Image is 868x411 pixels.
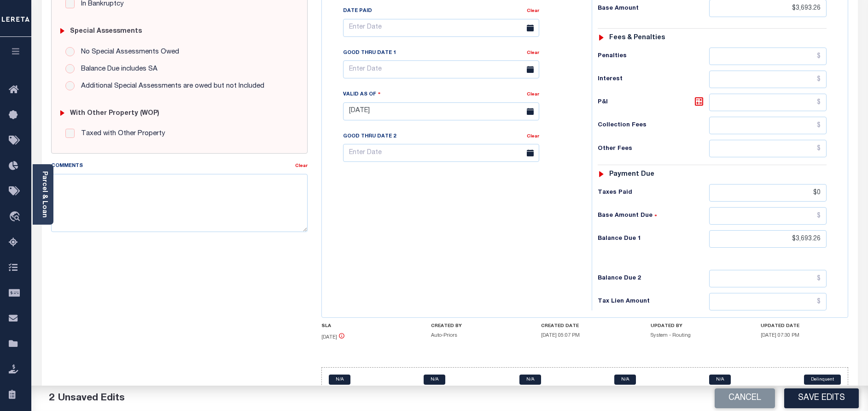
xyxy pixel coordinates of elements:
[343,7,372,15] label: Date Paid
[76,81,264,92] label: Additional Special Assessments are owed but not Included
[598,189,709,197] h6: Taxes Paid
[527,51,539,55] a: Clear
[9,211,23,223] i: travel_explore
[343,60,539,78] input: Enter Date
[598,298,709,305] h6: Tax Lien Amount
[321,335,337,340] span: [DATE]
[709,184,827,202] input: $
[343,19,539,37] input: Enter Date
[76,64,157,75] label: Balance Due includes SA
[598,5,709,12] h6: Base Amount
[295,164,308,168] a: Clear
[598,235,709,243] h6: Balance Due 1
[709,140,827,157] input: $
[70,110,159,118] h6: with Other Property (WOP)
[70,28,142,36] h6: Special Assessments
[761,323,849,329] h4: UPDATED DATE
[804,375,841,385] a: Delinquent
[527,134,539,139] a: Clear
[343,102,539,120] input: Enter Date
[519,375,541,385] a: N/A
[527,92,539,97] a: Clear
[598,275,709,282] h6: Balance Due 2
[709,293,827,310] input: $
[598,212,709,220] h6: Base Amount Due
[709,117,827,134] input: $
[321,323,409,329] h4: SLA
[598,96,709,109] h6: P&I
[609,171,654,179] h6: Payment due
[651,323,739,329] h4: UPDATED BY
[541,323,629,329] h4: CREATED DATE
[431,333,519,339] h5: Auto-Priors
[76,129,165,139] label: Taxed with Other Property
[598,76,709,83] h6: Interest
[343,144,539,162] input: Enter Date
[541,333,629,339] h5: [DATE] 05:07 PM
[784,388,859,408] button: Save Edits
[715,388,775,408] button: Cancel
[343,133,396,141] label: Good Thru Date 2
[598,122,709,129] h6: Collection Fees
[41,171,47,218] a: Parcel & Loan
[614,375,636,385] a: N/A
[343,90,381,99] label: Valid as Of
[76,47,179,58] label: No Special Assessments Owed
[651,333,739,339] h5: System - Routing
[424,375,445,385] a: N/A
[761,333,849,339] h5: [DATE] 07:30 PM
[598,53,709,60] h6: Penalties
[709,48,827,65] input: $
[709,270,827,287] input: $
[609,34,665,42] h6: Fees & Penalties
[58,393,125,403] span: Unsaved Edits
[343,49,396,57] label: Good Thru Date 1
[329,375,350,385] a: N/A
[709,230,827,248] input: $
[709,375,731,385] a: N/A
[51,162,83,170] label: Comments
[49,393,54,403] span: 2
[709,207,827,225] input: $
[709,71,827,88] input: $
[709,94,827,111] input: $
[527,9,539,13] a: Clear
[598,145,709,153] h6: Other Fees
[431,323,519,329] h4: CREATED BY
